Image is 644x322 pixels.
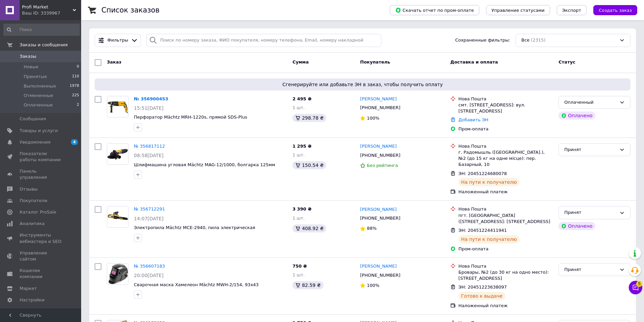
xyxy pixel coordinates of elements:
img: Фото товару [107,206,128,227]
a: Перфоратор Mächtz MRH-1220s, прямой SDS-Plus [134,115,247,120]
span: Уведомления [20,139,50,145]
span: Сгенерируйте или добавьте ЭН в заказ, чтобы получить оплату [97,81,628,88]
span: 100% [367,116,379,121]
div: Пром-оплата [458,126,553,132]
span: Инструменты вебмастера и SEO [20,232,63,244]
a: Фото товару [107,263,128,285]
span: 1 шт. [292,152,305,157]
span: Панель управления [20,168,63,180]
a: Фото товару [107,206,128,228]
a: Создать заказ [587,7,637,13]
span: 1 шт. [292,105,305,110]
span: Управление сайтом [20,250,63,262]
span: Экспорт [562,8,581,13]
span: Сообщения [20,116,46,122]
span: Товары и услуги [20,128,58,134]
a: Сварочная маска Хамелеон Mächtz MWH-2/154, 93х43 [134,282,259,287]
span: 20:00[DATE] [134,273,164,278]
div: Оплачено [558,112,595,120]
span: 2 495 ₴ [292,96,311,101]
div: смт. [STREET_ADDRESS]: вул. [STREET_ADDRESS] [458,102,553,114]
span: Кошелек компании [20,268,63,280]
span: 750 ₴ [292,264,307,269]
span: 1 шт. [292,216,305,221]
span: 3 390 ₴ [292,206,311,212]
span: 1 295 ₴ [292,144,311,149]
div: Нова Пошта [458,263,553,269]
input: Поиск [3,24,80,36]
span: Статус [558,59,575,65]
div: 408.92 ₴ [292,224,326,232]
span: Маркет [20,286,37,292]
span: 4 [71,139,78,145]
input: Поиск по номеру заказа, ФИО покупателя, номеру телефона, Email, номеру накладной [146,34,382,47]
span: Доставка и оплата [450,59,498,65]
div: [PHONE_NUMBER] [359,103,402,112]
div: [PHONE_NUMBER] [359,271,402,280]
span: 88% [367,226,377,231]
div: Оплачено [558,222,595,230]
span: Сохраненные фильтры: [455,37,510,44]
span: Управление статусами [492,8,545,13]
span: 5 [636,281,642,287]
img: Фото товару [107,96,128,117]
span: Принятые [24,74,47,80]
div: 298.78 ₴ [292,114,326,122]
button: Создать заказ [593,5,637,15]
div: Принят [564,146,617,153]
span: Без рейтинга [367,163,398,168]
button: Скачать отчет по пром-оплате [390,5,479,15]
button: Чат с покупателем5 [629,281,642,294]
span: Покупатели [20,198,47,204]
a: № 356607183 [134,264,165,269]
span: 110 [72,74,79,80]
span: 2 [77,102,79,108]
span: Оплаченные [24,102,53,108]
span: Заказ [107,59,121,65]
h1: Список заказов [101,6,160,14]
span: Новые [24,64,39,70]
div: Нова Пошта [458,206,553,212]
div: [PHONE_NUMBER] [359,214,402,223]
span: Показатели работы компании [20,151,63,163]
a: Фото товару [107,143,128,165]
span: (2315) [531,38,545,43]
span: Настройки [20,297,44,303]
span: Сумма [292,59,309,65]
a: № 356817112 [134,144,165,149]
a: Фото товару [107,96,128,118]
span: 1978 [70,83,79,89]
div: На пути к получателю [458,178,520,186]
span: Каталог ProSale [20,209,56,215]
span: Создать заказ [599,8,632,13]
a: Добавить ЭН [458,117,488,122]
a: Электропила Mächtz MCE-2940, пила электрическая [134,225,255,230]
span: 100% [367,283,379,288]
span: Выполненные [24,83,56,89]
a: № 356900453 [134,96,168,101]
span: ЭН: 20451223638097 [458,284,507,290]
div: Ваш ID: 3339967 [22,10,81,16]
span: Отмененные [24,93,53,99]
span: 0 [77,64,79,70]
button: Экспорт [557,5,587,15]
span: Аналитика [20,221,45,227]
div: Оплаченный [564,99,617,106]
span: 08:58[DATE] [134,153,164,158]
span: Фильтры [108,37,128,44]
div: Нова Пошта [458,143,553,149]
div: пгт. [GEOGRAPHIC_DATA] ([STREET_ADDRESS]: [STREET_ADDRESS] [458,213,553,225]
span: 15:51[DATE] [134,105,164,111]
div: Нова Пошта [458,96,553,102]
span: Profi Market [22,4,73,10]
img: Фото товару [107,144,128,165]
span: Скачать отчет по пром-оплате [395,7,474,13]
div: Готово к выдаче [458,292,505,300]
span: Отзывы [20,186,38,192]
a: [PERSON_NAME] [360,206,397,213]
a: [PERSON_NAME] [360,96,397,102]
span: Покупатель [360,59,390,65]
